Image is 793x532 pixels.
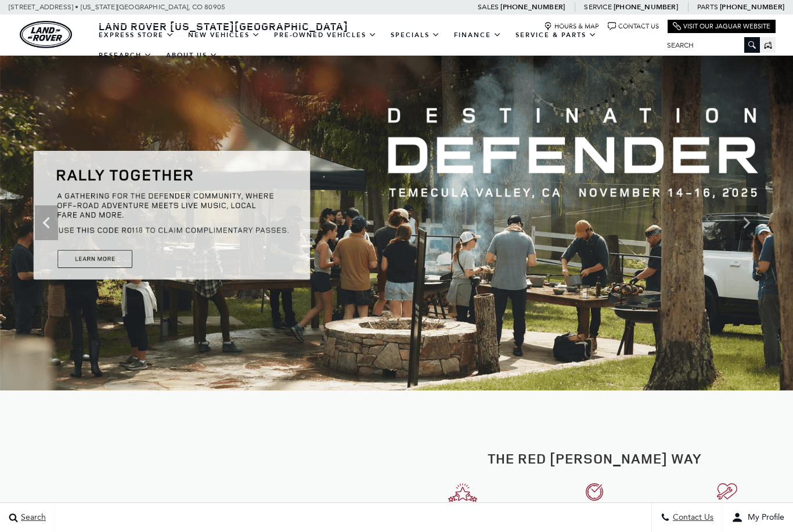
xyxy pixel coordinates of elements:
[720,2,784,12] a: [PHONE_NUMBER]
[614,2,678,12] a: [PHONE_NUMBER]
[608,22,659,31] a: Contact Us
[697,3,718,11] span: Parts
[18,513,46,523] span: Search
[92,25,658,66] nav: Main Navigation
[384,25,447,45] a: Specials
[267,25,384,45] a: Pre-Owned Vehicles
[92,25,181,45] a: EXPRESS STORE
[584,3,611,11] span: Service
[92,45,159,66] a: Research
[92,19,355,33] a: Land Rover [US_STATE][GEOGRAPHIC_DATA]
[99,19,348,33] span: Land Rover [US_STATE][GEOGRAPHIC_DATA]
[405,451,784,466] h2: The Red [PERSON_NAME] Way
[9,3,225,11] a: [STREET_ADDRESS] • [US_STATE][GEOGRAPHIC_DATA], CO 80905
[20,21,72,48] a: land-rover
[20,21,72,48] img: Land Rover
[723,503,793,532] button: user-profile-menu
[509,25,604,45] a: Service & Parts
[478,3,499,11] span: Sales
[544,22,599,31] a: Hours & Map
[658,38,760,52] input: Search
[743,513,784,523] span: My Profile
[159,45,225,66] a: About Us
[500,2,565,12] a: [PHONE_NUMBER]
[447,25,509,45] a: Finance
[670,513,713,523] span: Contact Us
[181,25,267,45] a: New Vehicles
[673,22,770,31] a: Visit Our Jaguar Website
